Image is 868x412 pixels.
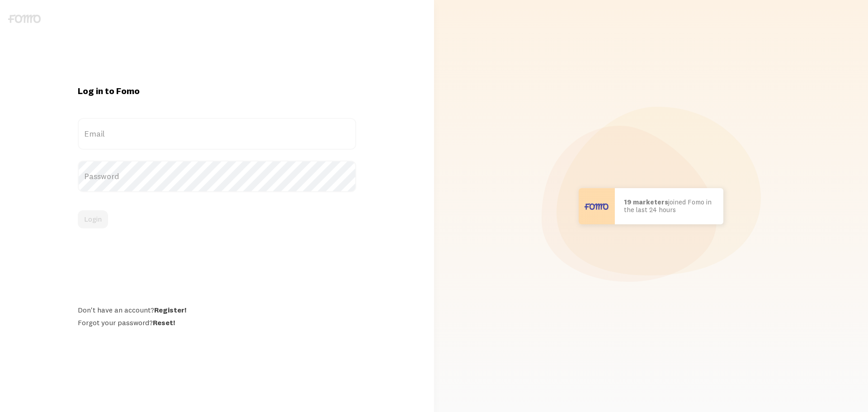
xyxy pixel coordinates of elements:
[78,161,356,192] label: Password
[624,198,668,206] b: 19 marketers
[78,85,356,97] h1: Log in to Fomo
[579,188,615,224] img: User avatar
[78,305,356,314] div: Don't have an account?
[153,318,175,327] a: Reset!
[624,199,714,213] p: joined Fomo in the last 24 hours
[8,14,41,23] img: fomo-logo-gray-b99e0e8ada9f9040e2984d0d95b3b12da0074ffd48d1e5cb62ac37fc77b0b268.svg
[154,305,186,314] a: Register!
[78,318,356,327] div: Forgot your password?
[78,118,356,150] label: Email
